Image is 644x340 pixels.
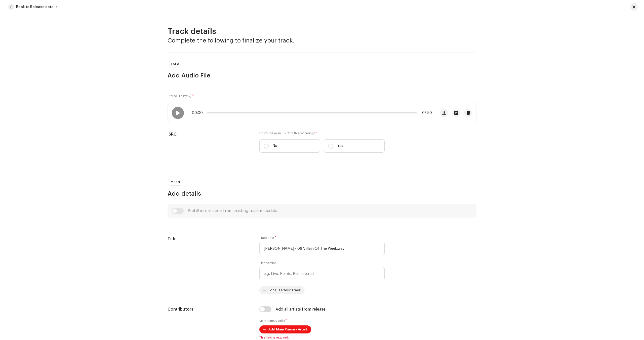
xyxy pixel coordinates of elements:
[192,111,205,115] span: 00:00
[273,143,277,149] p: No
[268,285,301,295] span: Localize Your Track
[168,26,476,36] h2: Track details
[337,143,343,149] p: Yes
[168,36,476,45] h3: Complete the following to finalize your track.
[259,335,385,339] span: This field is required.
[171,181,180,184] span: 2 of 3
[259,261,276,265] label: Title Version
[168,190,476,198] h3: Add details
[275,307,326,311] div: Add all artists from release
[268,324,307,334] span: Add Main Primary Artist
[259,286,305,294] button: Localize Your Track
[168,236,251,242] h5: Title
[168,131,251,137] h5: ISRC
[168,306,251,312] h5: Contributors
[259,236,276,240] label: Track Title
[259,319,285,322] small: Main Primary Artist
[259,131,385,135] label: Do you have an ISRC for this recording?
[259,267,385,280] input: e.g. Live, Remix, Remastered
[171,63,179,66] span: 1 of 3
[168,95,191,98] small: Stereo File (WAV)
[168,71,476,79] h3: Add Audio File
[259,325,311,333] button: Add Main Primary Artist
[419,111,432,115] span: 03:50
[259,242,385,255] input: Enter the name of the track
